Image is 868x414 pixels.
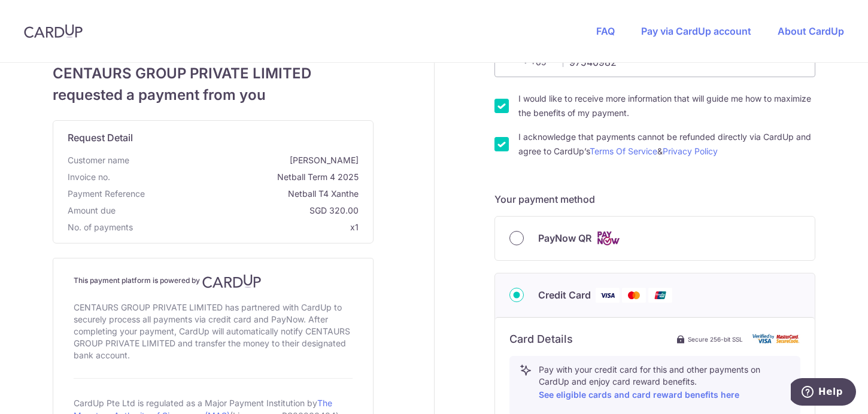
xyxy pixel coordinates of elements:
[538,288,591,302] span: Credit Card
[202,274,261,288] img: CardUp
[648,288,672,303] img: Union Pay
[115,171,359,183] span: Netball Term 4 2025
[752,334,800,344] img: card secure
[663,146,718,156] a: Privacy Policy
[539,364,790,402] p: Pay with your credit card for this and other payments on CardUp and enjoy card reward benefits.
[74,274,353,288] h4: This payment platform is powered by
[120,205,359,217] span: SGD 320.00
[778,25,844,37] a: About CardUp
[538,231,591,245] span: PayNow QR
[596,231,620,246] img: Cards logo
[74,299,353,364] div: CENTAURS GROUP PRIVATE LIMITED has partnered with CardUp to securely process all payments via cre...
[134,154,359,166] span: [PERSON_NAME]
[596,288,620,303] img: Visa
[494,192,815,206] h5: Your payment method
[150,188,359,200] span: Netball T4 Xanthe
[68,171,110,183] span: Invoice no.
[688,334,743,344] span: Secure 256-bit SSL
[518,130,815,159] label: I acknowledge that payments cannot be refunded directly via CardUp and agree to CardUp’s &
[590,146,657,156] a: Terms Of Service
[641,25,751,37] a: Pay via CardUp account
[68,188,145,199] span: translation missing: en.payment_reference
[596,25,615,37] a: FAQ
[509,332,573,346] h6: Card Details
[53,63,374,84] span: CENTAURS GROUP PRIVATE LIMITED
[622,288,646,303] img: Mastercard
[509,231,800,246] div: PayNow QR Cards logo
[53,84,374,106] span: requested a payment from you
[518,92,815,120] label: I would like to receive more information that will guide me how to maximize the benefits of my pa...
[68,132,133,144] span: translation missing: en.request_detail
[791,378,856,408] iframe: Opens a widget where you can find more information
[68,205,116,217] span: Amount due
[509,288,800,303] div: Credit Card Visa Mastercard Union Pay
[24,24,83,38] img: CardUp
[68,154,129,166] span: Customer name
[350,222,359,232] span: x1
[68,221,133,233] span: No. of payments
[539,389,739,400] a: See eligible cards and card reward benefits here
